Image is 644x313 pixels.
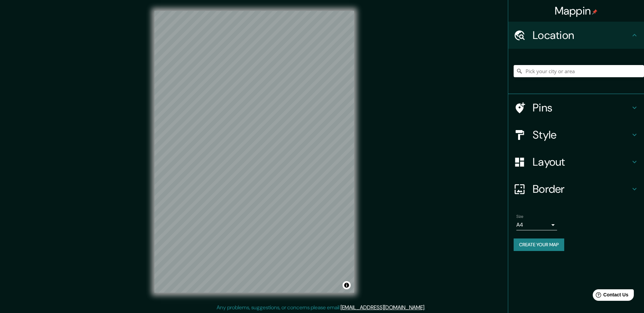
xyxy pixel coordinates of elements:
h4: Style [533,128,630,142]
button: Toggle attribution [343,281,351,289]
p: Any problems, suggestions, or concerns please email . [217,304,425,312]
div: Style [508,121,644,148]
a: [EMAIL_ADDRESS][DOMAIN_NAME] [341,304,424,311]
div: A4 [516,220,557,230]
input: Pick your city or area [514,65,644,77]
h4: Location [533,28,630,42]
img: pin-icon.png [592,9,597,15]
canvas: Map [154,11,354,293]
h4: Layout [533,155,630,169]
label: Size [516,214,523,220]
h4: Mappin [555,4,598,18]
h4: Pins [533,101,630,114]
h4: Border [533,182,630,196]
div: Border [508,175,644,203]
div: . [425,304,426,312]
iframe: Help widget launcher [584,287,637,306]
button: Create your map [514,238,564,251]
div: Location [508,22,644,49]
div: Pins [508,94,644,121]
div: . [426,304,428,312]
div: Layout [508,148,644,175]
